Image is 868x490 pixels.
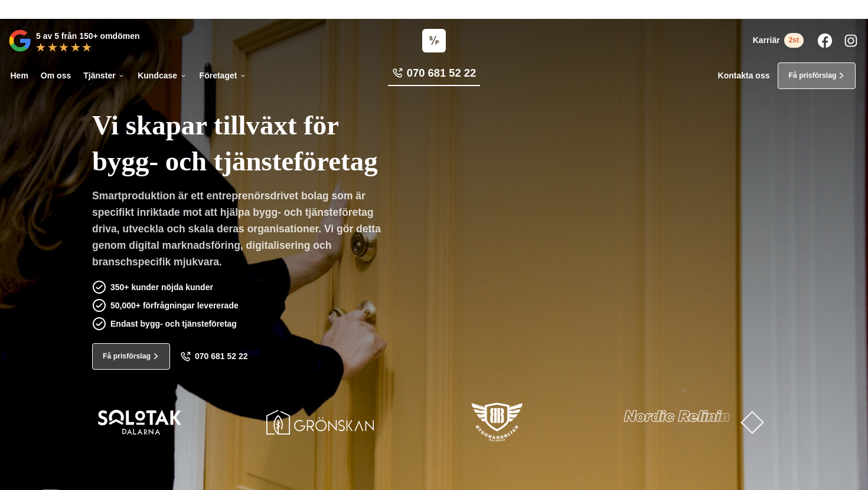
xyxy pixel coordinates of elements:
[753,35,780,45] span: Karriär
[388,65,480,86] a: 070 681 52 22
[92,95,481,188] h1: Vi skapar tillväxt för bygg- och tjänsteföretag
[92,188,390,274] p: Smartproduktion är ett entreprenörsdrivet bolag som är specifikt inriktade mot att hjälpa bygg- o...
[38,63,73,89] a: Om oss
[788,70,836,81] span: Få prisförslag
[103,351,151,362] span: Få prisförslag
[197,63,249,89] a: Företaget
[469,5,566,13] a: Läs pressmeddelandet här!
[180,351,248,362] a: 070 681 52 22
[784,33,804,48] span: 2st
[753,33,804,48] a: Karriär 2st
[110,299,239,312] p: 50,000+ förfrågningar levererade
[718,71,770,81] a: Kontakta oss
[407,65,476,81] span: 070 681 52 22
[81,63,128,89] a: Tjänster
[136,63,189,89] a: Kundcase
[110,317,237,330] p: Endast bygg- och tjänsteföretag
[92,343,170,370] a: Få prisförslag
[195,351,248,361] span: 070 681 52 22
[4,4,864,15] p: Vi vann Årets Unga Företagare i Dalarna 2024 –
[778,63,856,89] a: Få prisförslag
[36,29,139,42] p: 5 av 5 från 150+ omdömen
[110,281,213,294] p: 350+ kunder nöjda kunder
[8,63,30,89] a: Hem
